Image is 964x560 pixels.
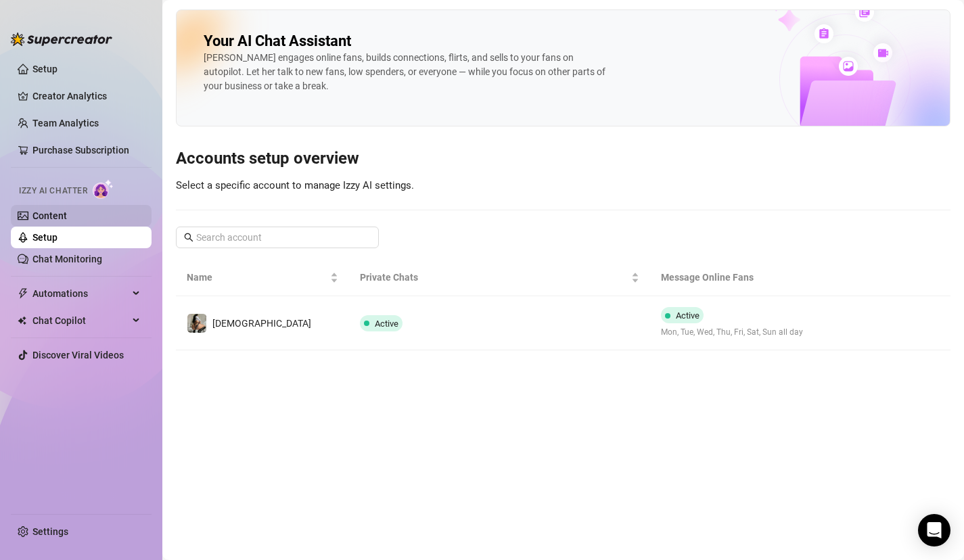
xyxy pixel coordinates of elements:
a: Setup [32,232,58,243]
img: Chat Copilot [18,316,26,325]
a: Discover Viral Videos [32,350,124,360]
span: [DEMOGRAPHIC_DATA] [212,318,311,329]
span: Mon, Tue, Wed, Thu, Fri, Sat, Sun all day [661,326,803,339]
input: Search account [196,230,360,245]
span: Chat Copilot [32,310,129,331]
img: AI Chatter [93,179,114,199]
img: logo-BBDzfeDw.svg [11,32,112,46]
a: Chat Monitoring [32,254,102,264]
a: Creator Analytics [32,85,141,107]
th: Private Chats [349,259,649,296]
span: Name [187,270,327,285]
img: Goddess [187,314,206,333]
h3: Accounts setup overview [176,148,950,170]
a: Setup [32,64,58,74]
div: Open Intercom Messenger [918,514,950,546]
a: Purchase Subscription [32,145,129,156]
div: [PERSON_NAME] engages online fans, builds connections, flirts, and sells to your fans on autopilo... [204,51,610,93]
span: Automations [32,283,129,304]
span: Private Chats [360,270,628,285]
h2: Your AI Chat Assistant [204,32,351,51]
span: Select a specific account to manage Izzy AI settings. [176,179,414,191]
span: Active [676,310,699,321]
span: search [184,233,193,242]
span: Active [375,319,398,329]
a: Settings [32,526,68,537]
span: Izzy AI Chatter [19,185,87,197]
th: Name [176,259,349,296]
th: Message Online Fans [650,259,850,296]
a: Team Analytics [32,118,99,129]
span: thunderbolt [18,288,28,299]
a: Content [32,210,67,221]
